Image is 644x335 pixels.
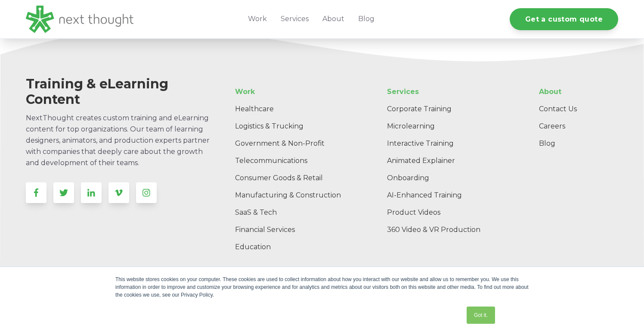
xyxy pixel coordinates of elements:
a: Careers [532,118,618,135]
a: Microlearning [380,118,517,135]
a: Product Videos [380,204,517,221]
a: Corporate Training [380,100,517,118]
a: Logistics & Trucking [228,118,357,135]
a: Healthcare [228,100,357,118]
a: Manufacturing & Construction [228,187,357,204]
a: AI-Enhanced Training [380,187,517,204]
a: Animated Explainer [380,152,517,169]
span: Training & eLearning Content [26,76,168,107]
a: Financial Services [228,221,357,238]
a: Onboarding [380,169,517,187]
a: About [532,83,618,100]
a: Government & Non-Profit [228,135,357,152]
a: Interactive Training [380,135,517,152]
span: NextThought creates custom training and eLearning content for top organizations. Our team of lear... [26,114,210,167]
a: 360 Video & VR Production [380,221,517,238]
a: Education [228,238,357,256]
a: Consumer Goods & Retail [228,169,357,187]
div: Navigation Menu [532,83,618,152]
a: SaaS & Tech [228,204,357,221]
a: Contact Us [532,100,618,118]
div: This website stores cookies on your computer. These cookies are used to collect information about... [115,276,529,299]
a: Work [228,83,357,100]
img: LG - NextThought Logo [26,6,133,33]
a: Get a custom quote [510,8,618,30]
a: Services [380,83,517,100]
div: Navigation Menu [228,83,324,256]
a: Got it. [467,307,495,324]
a: Telecommunications [228,152,357,169]
div: Navigation Menu [380,83,517,238]
a: Blog [532,135,618,152]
